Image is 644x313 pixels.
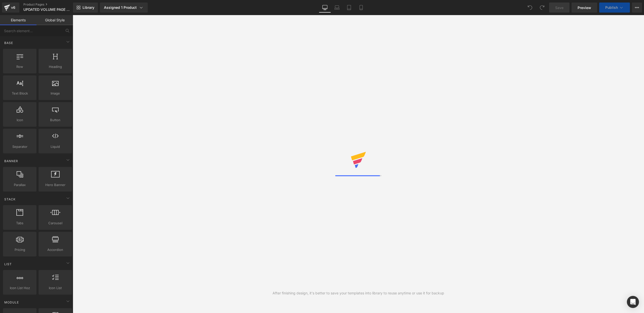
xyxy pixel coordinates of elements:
[40,220,70,226] span: Carousel
[10,4,16,11] div: v6
[273,290,444,296] div: After finishing design, it's better to save your templates into library to reuse anytime or use i...
[578,5,591,10] span: Preview
[537,3,547,13] button: Redo
[40,182,70,188] span: Hero Banner
[525,3,535,13] button: Undo
[555,5,563,10] span: Save
[572,3,597,13] a: Preview
[4,159,19,163] span: Banner
[5,220,35,226] span: Tabs
[5,285,35,291] span: Icon List Hoz
[5,247,35,252] span: Pricing
[40,64,70,69] span: Heading
[40,285,70,291] span: Icon List
[23,3,81,7] a: Product Pages
[4,197,16,202] span: Stack
[5,144,35,149] span: Separator
[605,6,618,10] span: Publish
[40,144,70,149] span: Liquid
[40,247,70,252] span: Accordion
[36,15,73,25] a: Global Style
[40,117,70,123] span: Button
[5,117,35,123] span: Icon
[5,64,35,69] span: Row
[319,3,331,13] a: Desktop
[4,300,19,305] span: Module
[355,3,367,13] a: Mobile
[331,3,343,13] a: Laptop
[23,8,72,12] span: UPDATED VOLUME PAGE 08/18
[5,91,35,96] span: Text Block
[627,296,639,308] div: Open Intercom Messenger
[599,3,630,13] button: Publish
[104,5,144,10] div: Assigned 1 Product
[2,3,19,13] a: v6
[343,3,355,13] a: Tablet
[5,182,35,188] span: Parallax
[4,40,14,45] span: Base
[40,91,70,96] span: Image
[632,3,642,13] button: More
[83,5,94,10] span: Library
[4,262,12,266] span: List
[73,3,98,13] a: New Library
